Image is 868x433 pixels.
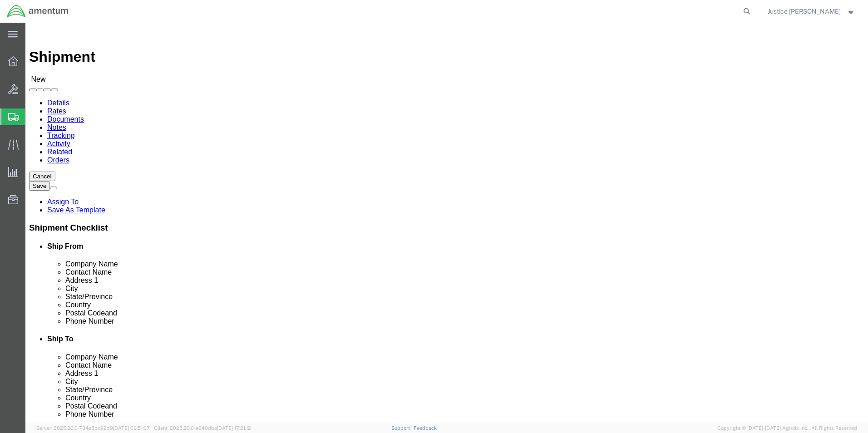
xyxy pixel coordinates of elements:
span: [DATE] 17:21:12 [217,425,251,431]
a: Feedback [414,425,437,431]
a: Support [391,425,414,431]
span: Client: 2025.20.0-e640dba [154,425,251,431]
span: Server: 2025.20.0-734e5bc92d9 [36,425,150,431]
span: Justice Milliganhill [768,6,841,16]
img: logo [6,5,69,18]
button: Justice [PERSON_NAME] [767,6,856,17]
span: [DATE] 09:51:07 [113,425,150,431]
span: Copyright © [DATE]-[DATE] Agistix Inc., All Rights Reserved [717,424,857,432]
iframe: FS Legacy Container [25,23,868,423]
